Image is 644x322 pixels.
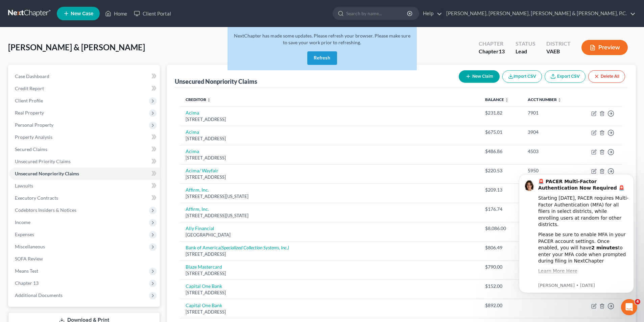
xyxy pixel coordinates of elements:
[102,7,130,20] a: Home
[546,48,571,55] div: VAEB
[186,148,199,154] a: Acima
[346,7,408,20] input: Search by name...
[186,193,474,200] div: [STREET_ADDRESS][US_STATE]
[485,302,517,309] div: $892.00
[15,231,34,237] span: Expenses
[545,70,586,83] a: Export CSV
[186,283,222,289] a: Capital One Bank
[186,97,211,102] a: Creditor unfold_more
[15,292,63,298] span: Additional Documents
[420,7,442,20] a: Help
[485,97,509,102] a: Balance unfold_more
[71,11,93,16] span: New Case
[186,290,474,296] div: [STREET_ADDRESS]
[9,180,160,192] a: Lawsuits
[509,164,644,304] iframe: Intercom notifications message
[186,264,222,270] a: Blaze Mastercard
[186,129,199,135] a: Acima
[485,167,517,174] div: $220.53
[186,232,474,238] div: [GEOGRAPHIC_DATA]
[186,135,474,142] div: [STREET_ADDRESS]
[234,33,410,45] span: NextChapter has made some updates. Please refresh your browser. Please make sure to save your wor...
[635,299,640,304] span: 4
[557,98,562,102] i: unfold_more
[9,70,160,82] a: Case Dashboard
[485,264,517,270] div: $790.00
[9,82,160,95] a: Credit Report
[15,207,76,213] span: Codebtors Insiders & Notices
[9,253,160,265] a: SOFA Review
[186,225,214,231] a: Ally Financial
[443,7,636,20] a: [PERSON_NAME], [PERSON_NAME], [PERSON_NAME] & [PERSON_NAME], P.C.
[15,219,30,225] span: Income
[15,134,52,140] span: Property Analysis
[15,256,43,262] span: SOFA Review
[186,174,474,180] div: [STREET_ADDRESS]
[485,109,517,116] div: $231.82
[15,110,44,116] span: Real Property
[186,187,209,193] a: Affirm, Inc.
[15,171,79,176] span: Unsecured Nonpriority Claims
[9,155,160,168] a: Unsecured Priority Claims
[220,245,289,250] i: (Specialized Collection Systems, Inc.)
[15,146,47,152] span: Secured Claims
[9,192,160,204] a: Executory Contracts
[516,48,535,55] div: Lead
[15,73,49,79] span: Case Dashboard
[186,213,474,219] div: [STREET_ADDRESS][US_STATE]
[15,268,38,274] span: Means Test
[485,206,517,213] div: $176.74
[9,143,160,155] a: Secured Claims
[186,168,218,173] a: Acima/ Wayfair
[130,7,174,20] a: Client Portal
[588,70,625,83] button: Delete All
[207,98,211,102] i: unfold_more
[505,98,509,102] i: unfold_more
[15,122,53,128] span: Personal Property
[479,48,505,55] div: Chapter
[175,77,257,85] div: Unsecured Nonpriority Claims
[186,302,222,308] a: Capital One Bank
[499,48,505,54] span: 13
[15,158,71,164] span: Unsecured Priority Claims
[9,131,160,143] a: Property Analysis
[459,70,500,83] button: New Claim
[186,245,289,250] a: Bank of America(Specialized Collection Systems, Inc.)
[15,183,33,189] span: Lawsuits
[15,195,58,201] span: Executory Contracts
[186,309,474,315] div: [STREET_ADDRESS]
[581,40,628,55] button: Preview
[621,299,637,315] iframe: Intercom live chat
[502,70,542,83] button: Import CSV
[186,155,474,161] div: [STREET_ADDRESS]
[15,98,43,103] span: Client Profile
[307,51,337,65] button: Refresh
[479,40,505,48] div: Chapter
[15,244,45,249] span: Miscellaneous
[485,148,517,155] div: $486.86
[15,280,39,286] span: Chapter 13
[186,206,209,212] a: Affirm, Inc.
[485,225,517,232] div: $8,086.00
[528,109,572,116] div: 7901
[485,129,517,135] div: $675.01
[546,40,571,48] div: District
[528,129,572,135] div: 3904
[15,85,44,91] span: Credit Report
[8,42,145,52] span: [PERSON_NAME] & [PERSON_NAME]
[528,148,572,155] div: 4503
[186,110,199,116] a: Acima
[485,187,517,193] div: $209.13
[186,270,474,277] div: [STREET_ADDRESS]
[186,251,474,257] div: [STREET_ADDRESS]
